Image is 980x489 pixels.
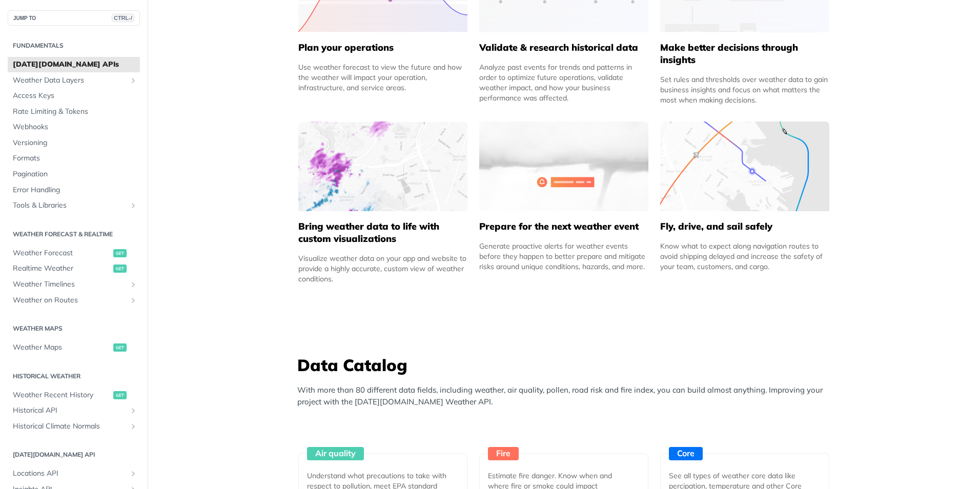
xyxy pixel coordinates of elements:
[8,151,140,166] a: Formats
[8,135,140,151] a: Versioning
[298,220,467,245] h5: Bring weather data to life with custom visualizations
[13,91,137,101] span: Access Keys
[13,200,127,211] span: Tools & Libraries
[8,119,140,135] a: Webhooks
[8,293,140,308] a: Weather on RoutesShow subpages for Weather on Routes
[669,447,703,460] div: Core
[8,388,140,403] a: Weather Recent Historyget
[8,466,140,481] a: Locations APIShow subpages for Locations API
[298,253,467,284] div: Visualize weather data on your app and website to provide a highly accurate, custom view of weath...
[479,42,648,54] h5: Validate & research historical data
[13,107,137,117] span: Rate Limiting & Tokens
[8,182,140,198] a: Error Handling
[13,169,137,179] span: Pagination
[660,241,829,272] div: Know what to expect along navigation routes to avoid shipping delayed and increase the safety of ...
[129,470,137,478] button: Show subpages for Locations API
[660,121,829,211] img: 994b3d6-mask-group-32x.svg
[13,342,111,353] span: Weather Maps
[8,324,140,333] h2: Weather Maps
[8,73,140,88] a: Weather Data LayersShow subpages for Weather Data Layers
[8,88,140,104] a: Access Keys
[8,340,140,355] a: Weather Mapsget
[8,403,140,418] a: Historical APIShow subpages for Historical API
[129,201,137,210] button: Show subpages for Tools & Libraries
[660,74,829,105] div: Set rules and thresholds over weather data to gain business insights and focus on what matters th...
[13,279,127,290] span: Weather Timelines
[8,198,140,213] a: Tools & LibrariesShow subpages for Tools & Libraries
[8,246,140,261] a: Weather Forecastget
[113,343,127,352] span: get
[129,280,137,289] button: Show subpages for Weather Timelines
[13,248,111,258] span: Weather Forecast
[307,447,364,460] div: Air quality
[8,277,140,292] a: Weather TimelinesShow subpages for Weather Timelines
[112,14,134,22] span: CTRL-/
[479,241,648,272] div: Generate proactive alerts for weather events before they happen to better prepare and mitigate ri...
[129,296,137,304] button: Show subpages for Weather on Routes
[129,76,137,85] button: Show subpages for Weather Data Layers
[8,230,140,239] h2: Weather Forecast & realtime
[8,57,140,72] a: [DATE][DOMAIN_NAME] APIs
[13,122,137,132] span: Webhooks
[13,263,111,274] span: Realtime Weather
[479,121,648,211] img: 2c0a313-group-496-12x.svg
[13,153,137,164] span: Formats
[479,62,648,103] div: Analyze past events for trends and patterns in order to optimize future operations, validate weat...
[13,390,111,400] span: Weather Recent History
[13,185,137,195] span: Error Handling
[8,372,140,381] h2: Historical Weather
[8,10,140,26] button: JUMP TOCTRL-/
[298,121,467,211] img: 4463876-group-4982x.svg
[488,447,519,460] div: Fire
[298,42,467,54] h5: Plan your operations
[8,419,140,434] a: Historical Climate NormalsShow subpages for Historical Climate Normals
[13,421,127,432] span: Historical Climate Normals
[129,406,137,415] button: Show subpages for Historical API
[113,249,127,257] span: get
[113,391,127,399] span: get
[13,405,127,416] span: Historical API
[13,75,127,86] span: Weather Data Layers
[8,41,140,50] h2: Fundamentals
[8,450,140,459] h2: [DATE][DOMAIN_NAME] API
[8,104,140,119] a: Rate Limiting & Tokens
[297,354,835,376] h3: Data Catalog
[13,468,127,479] span: Locations API
[297,384,835,407] p: With more than 80 different data fields, including weather, air quality, pollen, road risk and fi...
[13,295,127,305] span: Weather on Routes
[660,42,829,66] h5: Make better decisions through insights
[8,167,140,182] a: Pagination
[8,261,140,276] a: Realtime Weatherget
[660,220,829,233] h5: Fly, drive, and sail safely
[113,264,127,273] span: get
[129,422,137,431] button: Show subpages for Historical Climate Normals
[298,62,467,93] div: Use weather forecast to view the future and how the weather will impact your operation, infrastru...
[13,138,137,148] span: Versioning
[479,220,648,233] h5: Prepare for the next weather event
[13,59,137,70] span: [DATE][DOMAIN_NAME] APIs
